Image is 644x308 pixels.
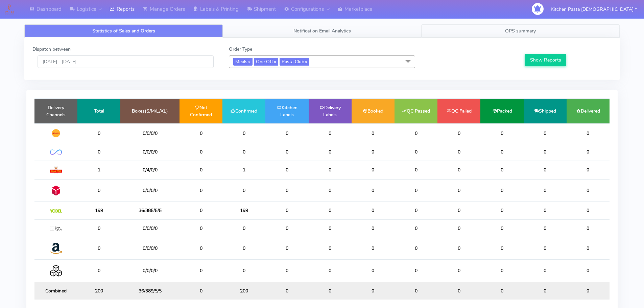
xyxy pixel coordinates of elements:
td: 0 [437,282,480,300]
td: 0 [524,282,567,300]
td: Total [77,99,120,123]
td: Boxes(S/M/L/XL) [120,99,180,123]
td: 0 [567,161,610,179]
td: 0 [352,179,395,202]
td: 0 [309,237,352,259]
a: x [247,58,251,65]
td: 0 [480,282,523,300]
td: 0 [480,161,523,179]
td: 0 [480,202,523,219]
td: 0 [480,143,523,161]
td: 199 [77,202,120,219]
td: 0 [395,219,437,237]
img: Amazon [50,242,62,254]
td: 0 [395,237,437,259]
td: 0 [352,123,395,143]
td: 36/389/5/5 [120,282,180,300]
td: 0 [437,260,480,282]
td: 199 [222,202,265,219]
td: 0 [222,260,265,282]
td: 0 [567,282,610,300]
td: 1 [77,161,120,179]
td: 0 [265,161,308,179]
td: 0 [524,179,567,202]
td: 0 [309,260,352,282]
button: Show Reports [525,54,566,66]
td: 0 [567,202,610,219]
td: 0 [480,123,523,143]
td: 0 [309,282,352,300]
td: 0 [180,143,222,161]
td: 0 [265,179,308,202]
td: 0 [222,237,265,259]
td: 0 [309,202,352,219]
td: Kitchen Labels [265,99,308,123]
td: 0 [567,179,610,202]
img: Collection [50,265,62,277]
td: Delivery Channels [34,99,77,123]
img: MaxOptra [50,227,62,231]
td: 0 [395,143,437,161]
td: 0 [395,179,437,202]
td: 0 [77,237,120,259]
span: Pasta Club [280,58,309,66]
span: One Off [254,58,278,66]
td: 0 [395,202,437,219]
td: Delivery Labels [309,99,352,123]
td: 0 [180,123,222,143]
td: 0/0/0/0 [120,179,180,202]
td: 0 [309,143,352,161]
td: 0 [309,161,352,179]
td: 0 [180,219,222,237]
a: x [304,58,307,65]
td: 0 [180,179,222,202]
td: 0 [524,260,567,282]
td: 0 [352,260,395,282]
td: 200 [222,282,265,300]
td: 0 [352,237,395,259]
td: 0 [567,143,610,161]
td: 0 [437,161,480,179]
img: Yodel [50,209,62,213]
span: Notification Email Analytics [293,28,351,34]
td: 0 [222,143,265,161]
input: Pick the Daterange [38,55,214,68]
td: 0 [77,260,120,282]
td: Confirmed [222,99,265,123]
a: x [273,58,276,65]
td: 0 [480,237,523,259]
td: 0 [395,161,437,179]
td: 0 [352,282,395,300]
td: 0 [180,237,222,259]
td: 200 [77,282,120,300]
td: QC Passed [395,99,437,123]
td: 36/385/5/5 [120,202,180,219]
td: 0 [77,143,120,161]
td: Delivered [567,99,610,123]
td: QC Failed [437,99,480,123]
td: 0 [437,219,480,237]
td: 0 [437,202,480,219]
td: 0 [352,143,395,161]
td: 0 [265,143,308,161]
td: Not Confirmed [180,99,222,123]
td: 0/0/0/0 [120,237,180,259]
span: Meals [233,58,253,66]
td: Booked [352,99,395,123]
span: Statistics of Sales and Orders [92,28,155,34]
img: Royal Mail [50,166,62,174]
td: 0 [265,202,308,219]
td: 0 [437,179,480,202]
button: Kitchen Pasta [DEMOGRAPHIC_DATA] [546,2,642,16]
td: 0/4/0/0 [120,161,180,179]
span: OPS summary [505,28,536,34]
td: 0 [265,282,308,300]
td: 0 [567,260,610,282]
td: 0/0/0/0 [120,123,180,143]
td: Combined [34,282,77,300]
td: 0 [524,237,567,259]
td: 0 [265,237,308,259]
td: Packed [480,99,523,123]
td: 0 [180,260,222,282]
td: 0 [524,219,567,237]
